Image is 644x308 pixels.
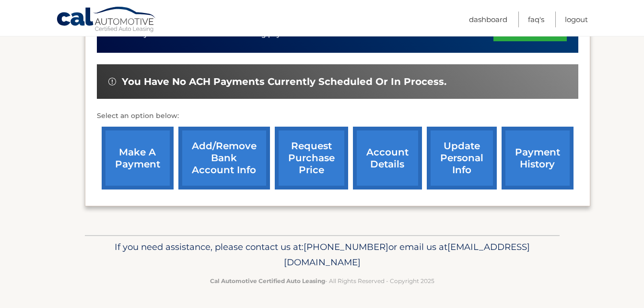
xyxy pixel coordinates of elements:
span: You have no ACH payments currently scheduled or in process. [122,76,446,88]
a: Cal Automotive [56,6,157,34]
a: request purchase price [275,127,348,190]
p: - All Rights Reserved - Copyright 2025 [91,276,553,286]
img: alert-white.svg [108,78,116,85]
p: If you need assistance, please contact us at: or email us at [91,239,553,270]
span: [PHONE_NUMBER] [304,241,388,252]
a: Add/Remove bank account info [178,127,270,190]
a: account details [353,127,422,190]
a: payment history [502,127,574,190]
a: Dashboard [469,12,507,27]
a: update personal info [427,127,497,190]
a: make a payment [102,127,174,190]
strong: Cal Automotive Certified Auto Leasing [210,277,325,284]
a: FAQ's [528,12,544,27]
p: Select an option below: [97,110,578,122]
span: [EMAIL_ADDRESS][DOMAIN_NAME] [284,241,530,268]
a: Logout [565,12,588,27]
